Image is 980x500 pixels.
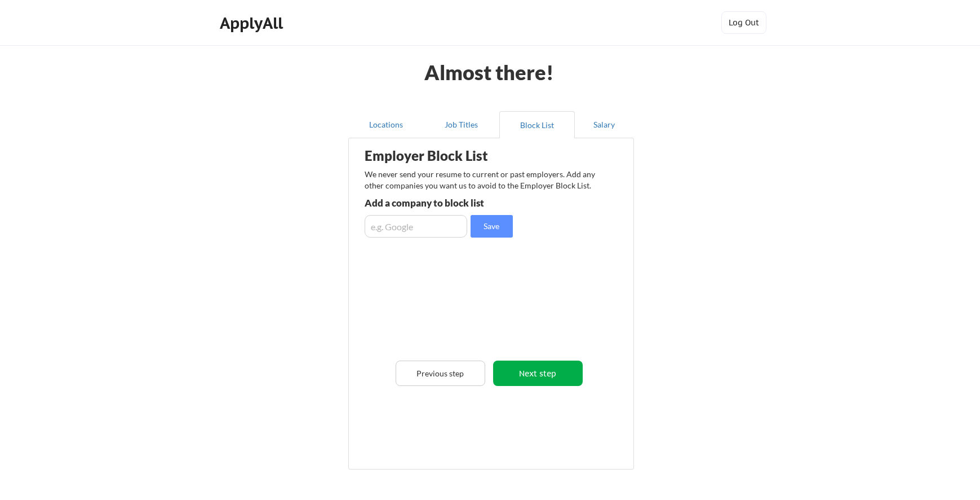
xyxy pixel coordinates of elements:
button: Next step [493,361,583,386]
button: Job Titles [424,111,499,138]
button: Previous step [396,361,485,386]
div: Add a company to block list [365,198,530,208]
button: Locations [348,111,424,138]
input: e.g. Google [365,215,467,238]
button: Save [471,215,513,238]
button: Salary [575,111,634,138]
div: Almost there! [411,62,568,82]
div: Employer Block List [365,149,542,163]
button: Block List [499,111,575,138]
div: We never send your resume to current or past employers. Add any other companies you want us to av... [365,169,602,191]
button: Log Out [721,11,766,34]
div: ApplyAll [220,14,286,33]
